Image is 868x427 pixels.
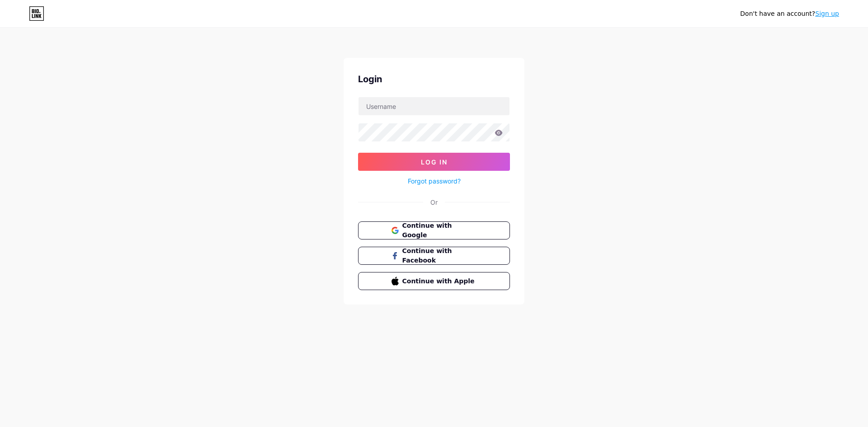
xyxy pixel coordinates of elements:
div: Or [430,197,438,207]
span: Continue with Facebook [402,246,477,265]
button: Log In [358,153,510,171]
button: Continue with Apple [358,272,510,290]
input: Username [359,97,509,115]
span: Continue with Google [402,221,477,240]
span: Log In [421,158,448,166]
a: Forgot password? [408,176,461,186]
button: Continue with Facebook [358,247,510,265]
span: Continue with Apple [402,277,477,286]
a: Sign up [815,10,839,17]
div: Login [358,72,510,86]
div: Don't have an account? [740,9,839,19]
button: Continue with Google [358,221,510,239]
